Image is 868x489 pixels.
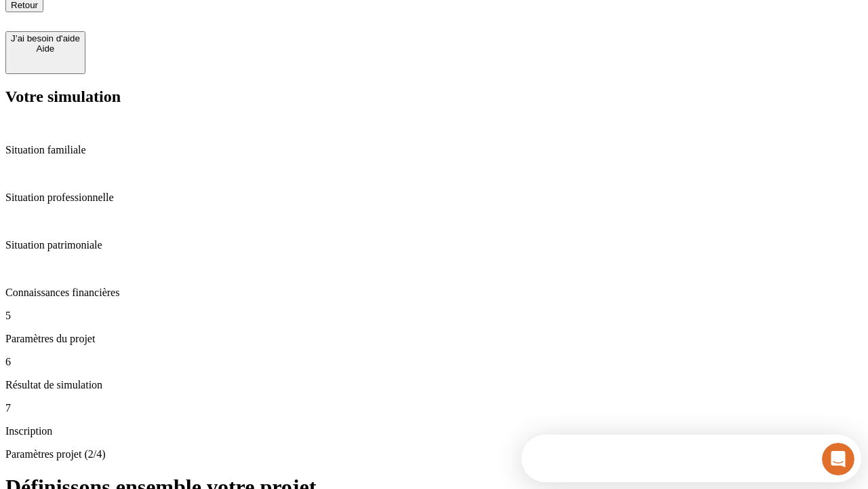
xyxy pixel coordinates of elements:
[5,287,863,299] p: Connaissances financières
[5,31,85,74] button: J’ai besoin d'aideAide
[5,333,863,345] p: Paramètres du projet
[5,425,863,437] p: Inscription
[822,443,854,475] iframe: Intercom live chat
[5,379,863,391] p: Résultat de simulation
[5,448,863,460] p: Paramètres projet (2/4)
[5,144,863,156] p: Situation familiale
[5,402,863,414] p: 7
[11,33,80,43] div: J’ai besoin d'aide
[5,310,863,322] p: 5
[5,88,863,106] h2: Votre simulation
[5,239,863,251] p: Situation patrimoniale
[5,356,863,368] p: 6
[521,435,861,482] iframe: Intercom live chat discovery launcher
[11,43,80,54] div: Aide
[5,192,863,204] p: Situation professionnelle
